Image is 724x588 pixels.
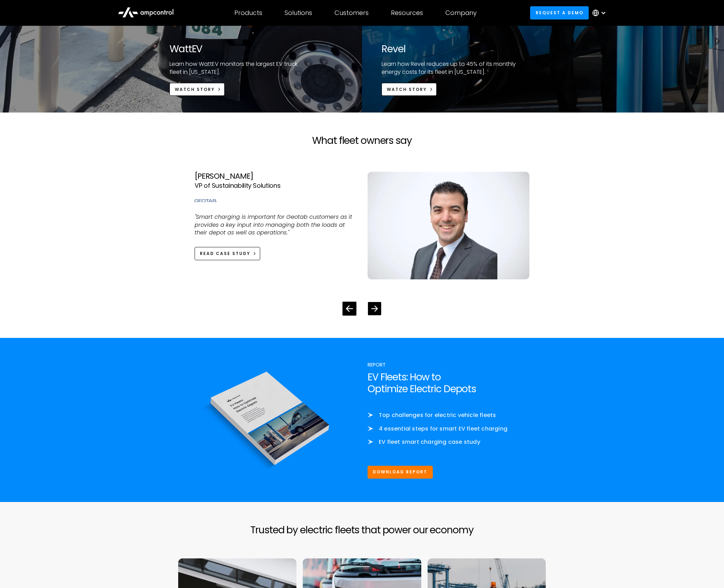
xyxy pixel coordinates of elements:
[391,9,423,17] div: Resources
[183,135,541,147] h2: What fleet owners say
[200,250,250,257] div: Read Case Study
[445,9,477,17] div: Company
[234,9,262,17] div: Products
[368,466,433,479] a: Download Report
[368,438,546,446] li: EV fleet smart charging case study
[334,9,369,17] div: Customers
[368,425,546,433] li: 4 essential steps for smart EV fleet charging
[382,43,520,55] h2: Revel
[382,83,437,96] a: Watch Story
[169,60,308,76] p: Learn how WattEV monitors the largest EV truck fleet in [US_STATE].
[195,172,356,181] div: [PERSON_NAME]
[285,9,312,17] div: Solutions
[368,361,546,369] div: Report
[368,411,546,419] li: Top challenges for electric vehicle fleets
[250,524,473,536] h2: Trusted by electric fleets that power our economy
[195,161,529,291] div: 4 / 4
[195,181,356,191] div: VP of Sustainability Solutions
[195,213,356,237] p: "Smart charging is important for Geotab customers as it provides a key input into managing both t...
[342,302,356,316] div: Previous slide
[387,86,427,93] div: Watch Story
[530,6,589,19] a: Request a demo
[195,247,260,260] a: Read Case Study
[169,43,308,55] h2: WattEV
[368,371,546,395] h2: EV Fleets: How to Optimize Electric Depots
[175,86,215,93] div: Watch Story
[368,302,381,315] div: Next slide
[169,83,225,96] a: Watch Story
[382,60,520,76] p: Learn how Revel reduces up to 45% of its monthly energy costs for its fleet in [US_STATE].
